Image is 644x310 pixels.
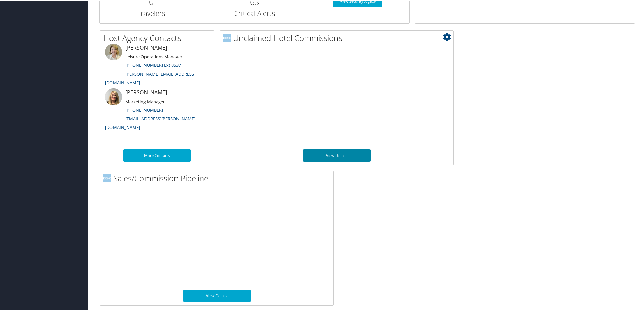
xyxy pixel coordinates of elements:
[123,149,191,161] a: More Contacts
[105,70,195,85] a: [PERSON_NAME][EMAIL_ADDRESS][DOMAIN_NAME]
[208,8,301,18] h3: Critical Alerts
[103,172,333,184] h2: Sales/Commission Pipeline
[125,98,165,104] small: Marketing Manager
[105,88,122,105] img: ali-moffitt.jpg
[102,43,212,88] li: [PERSON_NAME]
[183,289,251,301] a: View Details
[223,33,231,41] img: domo-logo.png
[105,115,195,130] a: [EMAIL_ADDRESS][PERSON_NAME][DOMAIN_NAME]
[103,32,214,43] h2: Host Agency Contacts
[223,32,453,43] h2: Unclaimed Hotel Commissions
[105,8,198,18] h3: Travelers
[102,88,212,133] li: [PERSON_NAME]
[103,174,111,182] img: domo-logo.png
[125,106,163,112] a: [PHONE_NUMBER]
[125,53,182,59] small: Leisure Operations Manager
[303,149,371,161] a: View Details
[105,43,122,60] img: meredith-price.jpg
[125,61,181,67] a: [PHONE_NUMBER] Ext 8537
